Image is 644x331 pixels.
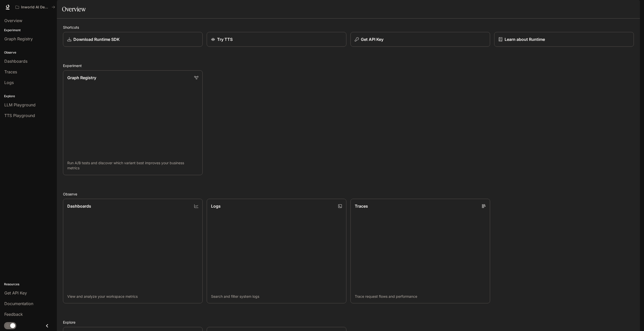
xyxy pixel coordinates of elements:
a: Download Runtime SDK [63,32,203,47]
a: Learn about Runtime [494,32,634,47]
h2: Shortcuts [63,25,634,30]
a: DashboardsView and analyze your workspace metrics [63,199,203,304]
button: All workspaces [13,2,57,12]
a: Try TTS [207,32,346,47]
p: Get API Key [361,36,383,42]
a: LogsSearch and filter system logs [207,199,346,304]
p: View and analyze your workspace metrics [67,294,198,299]
p: Traces [355,203,368,209]
p: Learn about Runtime [505,36,545,42]
p: Run A/B tests and discover which variant best improves your business metrics [67,160,198,171]
p: Inworld AI Demos [21,5,50,9]
a: Graph RegistryRun A/B tests and discover which variant best improves your business metrics [63,70,203,175]
h2: Experiment [63,63,634,68]
button: Get API Key [350,32,490,47]
p: Graph Registry [67,75,96,81]
p: Dashboards [67,203,91,209]
a: TracesTrace request flows and performance [350,199,490,304]
p: Trace request flows and performance [355,294,486,299]
p: Download Runtime SDK [73,36,120,42]
p: Try TTS [217,36,233,42]
p: Logs [211,203,221,209]
h2: Observe [63,191,634,197]
h2: Explore [63,320,634,325]
h1: Overview [62,4,86,14]
p: Search and filter system logs [211,294,342,299]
